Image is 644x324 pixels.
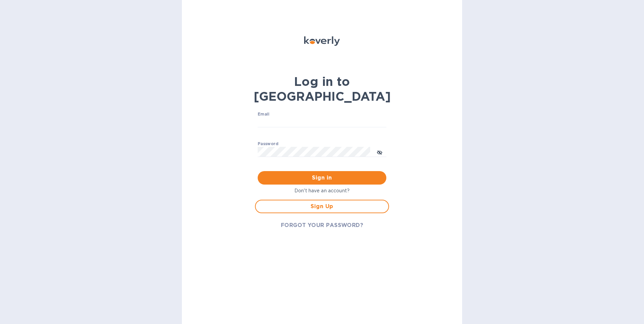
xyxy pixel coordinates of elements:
button: Sign in [258,171,386,185]
button: FORGOT YOUR PASSWORD? [276,219,369,232]
span: FORGOT YOUR PASSWORD? [281,221,363,229]
p: Don't have an account? [255,187,389,194]
button: toggle password visibility [373,145,386,159]
span: Sign Up [261,202,383,210]
span: Sign in [263,174,381,182]
label: Email [258,112,269,117]
b: Log in to [GEOGRAPHIC_DATA] [254,74,391,104]
label: Password [258,142,278,146]
img: Koverly [304,36,340,46]
button: Sign Up [255,200,389,213]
